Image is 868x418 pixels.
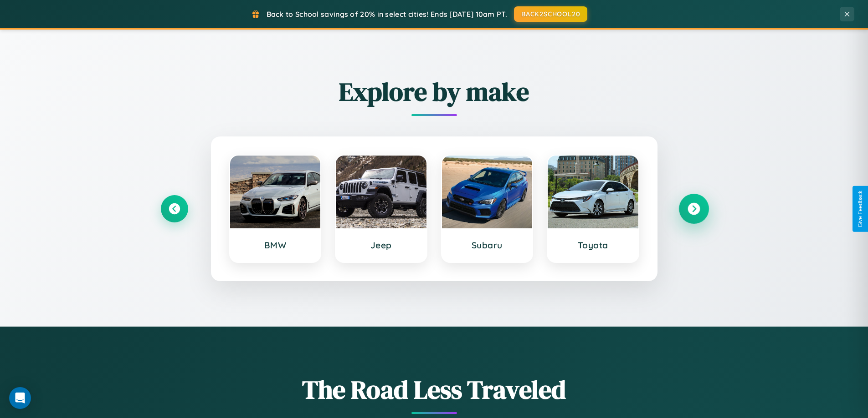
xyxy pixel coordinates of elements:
h3: Jeep [345,240,417,251]
span: Back to School savings of 20% in select cities! Ends [DATE] 10am PT. [267,10,507,19]
h3: Toyota [557,240,629,251]
h3: BMW [239,240,312,251]
h3: Subaru [451,240,524,251]
h1: The Road Less Traveled [161,372,708,407]
div: Give Feedback [857,191,863,227]
div: Open Intercom Messenger [9,387,31,409]
h2: Explore by make [161,74,708,109]
button: BACK2SCHOOL20 [514,6,587,22]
